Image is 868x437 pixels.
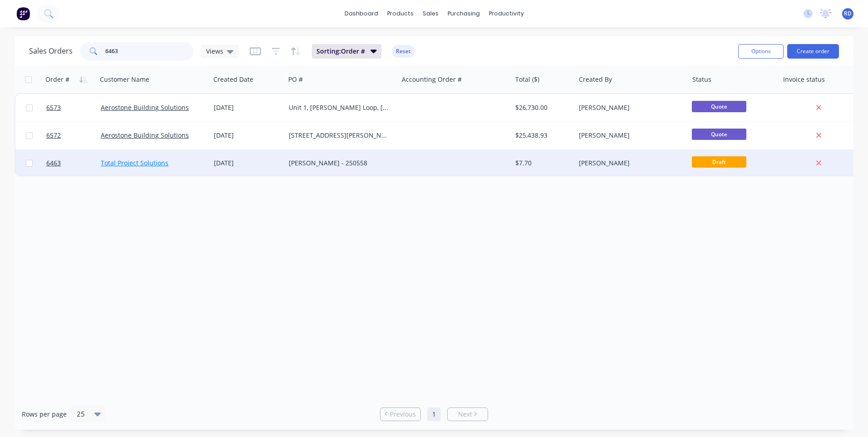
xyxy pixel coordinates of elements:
div: [DATE] [214,159,281,168]
span: Sorting: Order # [316,47,365,56]
ul: Pagination [376,407,492,421]
div: [PERSON_NAME] [579,131,680,140]
div: [PERSON_NAME] [579,159,680,168]
span: Draft [692,156,746,168]
a: Aerostone Building Solutions [101,131,189,139]
span: 6463 [46,159,61,168]
span: Quote [692,101,746,112]
div: $25,438.93 [515,131,568,140]
a: Previous page [380,410,420,419]
div: Customer Name [100,75,149,84]
div: Order # [45,75,69,84]
span: Quote [692,129,746,140]
button: Options [738,44,784,59]
div: [STREET_ADDRESS][PERSON_NAME] [289,131,390,140]
div: [PERSON_NAME] - 250558 [289,159,390,168]
a: 6572 [46,122,101,149]
button: Create order [787,44,839,59]
button: Reset [392,45,414,58]
div: Status [692,75,711,84]
div: [DATE] [214,131,281,140]
img: Factory [16,7,30,20]
div: [DATE] [214,103,281,112]
div: Total ($) [515,75,539,84]
a: 6463 [46,149,101,177]
a: dashboard [340,7,383,20]
a: 6573 [46,94,101,121]
h1: Sales Orders [29,47,73,55]
div: purchasing [443,7,484,20]
span: Views [206,46,223,56]
a: Total Project Solutions [101,159,168,167]
button: Sorting:Order # [312,44,381,59]
span: 6572 [46,131,61,140]
span: Previous [390,410,416,419]
div: PO # [288,75,303,84]
input: Search... [105,42,194,60]
div: Created Date [213,75,253,84]
a: Aerostone Building Solutions [101,103,189,112]
span: Next [458,410,472,419]
div: sales [418,7,443,20]
div: $26,730.00 [515,103,568,112]
span: 6573 [46,103,61,112]
a: Page 1 is your current page [427,407,441,421]
span: RD [844,10,852,18]
div: Invoice status [783,75,825,84]
div: Unit 1, [PERSON_NAME] Loop, [GEOGRAPHIC_DATA] [289,103,390,112]
div: [PERSON_NAME] [579,103,680,112]
div: Accounting Order # [402,75,462,84]
div: Created By [579,75,612,84]
div: productivity [484,7,528,20]
span: Rows per page [22,410,67,419]
div: $7.70 [515,159,568,168]
div: products [383,7,418,20]
a: Next page [448,410,488,419]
